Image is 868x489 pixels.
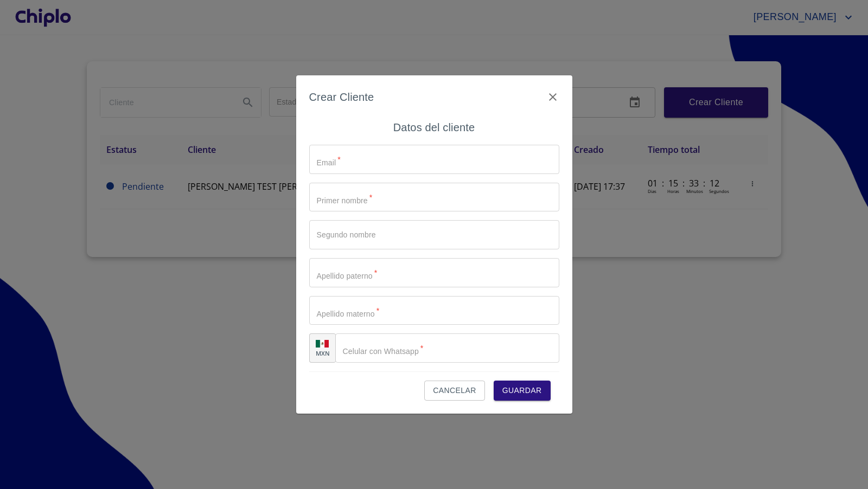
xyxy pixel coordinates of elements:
[424,381,484,401] button: Cancelar
[433,384,476,397] span: Cancelar
[316,340,329,348] img: R93DlvwvvjP9fbrDwZeCRYBHk45OWMq+AAOlFVsxT89f82nwPLnD58IP7+ANJEaWYhP0Tx8kkA0WlQMPQsAAgwAOmBj20AXj6...
[494,381,551,401] button: Guardar
[393,119,475,136] h6: Datos del cliente
[316,349,330,357] p: MXN
[502,384,542,397] span: Guardar
[309,88,374,106] h6: Crear Cliente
